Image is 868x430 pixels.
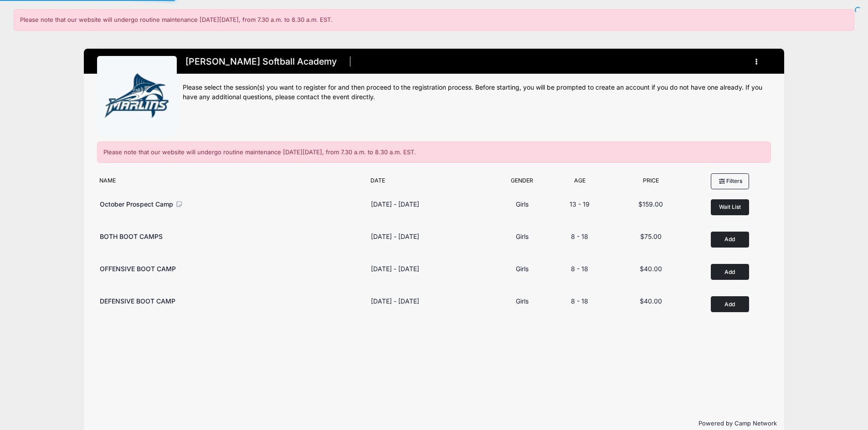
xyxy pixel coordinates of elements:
[638,200,663,208] span: $159.00
[640,265,662,273] span: $40.00
[100,265,176,273] span: OFFENSIVE BOOT CAMP
[711,264,749,280] button: Add
[100,200,173,208] span: October Prospect Camp
[516,200,529,208] span: Girls
[95,177,366,189] div: Name
[516,233,529,240] span: Girls
[711,199,749,215] button: Wait List
[100,297,175,305] span: DEFENSIVE BOOT CAMP
[571,233,588,240] span: 8 - 18
[570,200,590,208] span: 13 - 19
[366,177,495,189] div: Date
[371,232,419,241] div: [DATE] - [DATE]
[371,264,419,273] div: [DATE] - [DATE]
[571,297,588,305] span: 8 - 18
[719,203,741,210] span: Wait List
[516,297,529,305] span: Girls
[550,177,611,189] div: Age
[640,233,662,240] span: $75.00
[183,53,340,69] h1: [PERSON_NAME] Softball Academy
[97,142,771,163] div: Please note that our website will undergo routine maintenance [DATE][DATE], from 7.30 a.m. to 8.3...
[371,296,419,306] div: [DATE] - [DATE]
[103,61,171,130] img: logo
[516,265,529,273] span: Girls
[610,177,692,189] div: Price
[495,177,549,189] div: Gender
[14,9,854,31] div: Please note that our website will undergo routine maintenance [DATE][DATE], from 7.30 a.m. to 8.3...
[371,199,419,209] div: [DATE] - [DATE]
[711,173,749,189] button: Filters
[91,419,777,428] p: Powered by Camp Network
[711,232,749,248] button: Add
[640,297,662,305] span: $40.00
[711,296,749,312] button: Add
[183,83,771,102] div: Please select the session(s) you want to register for and then proceed to the registration proces...
[100,233,163,240] span: BOTH BOOT CAMPS
[571,265,588,273] span: 8 - 18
